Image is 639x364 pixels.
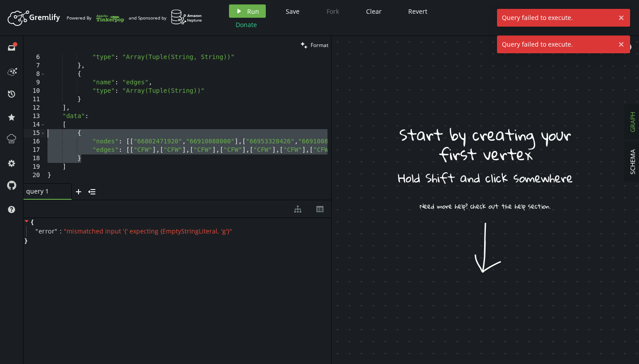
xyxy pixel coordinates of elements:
button: Sign In [603,4,632,31]
span: query 1 [26,187,62,195]
span: error [39,227,55,235]
button: Clear [359,4,388,18]
span: GRAPH [628,112,637,132]
button: Revert [402,4,434,18]
button: Format [298,36,331,54]
span: Clear [366,7,382,16]
div: 8 [24,70,46,79]
span: : [60,227,62,235]
button: Run [229,4,266,18]
span: Format [311,41,328,49]
span: Query failed to execute. [497,36,615,53]
span: { [31,218,33,226]
div: 15 [24,129,46,138]
div: 9 [24,79,46,87]
span: " [55,227,58,235]
span: " [35,227,39,235]
div: 6 [24,53,46,62]
span: Donate [236,20,257,29]
span: Run [247,7,259,16]
div: 14 [24,121,46,129]
img: AWS Neptune [171,9,202,25]
span: Revert [408,7,427,16]
div: 18 [24,154,46,163]
div: 13 [24,112,46,121]
div: 20 [24,171,46,180]
span: " mismatched input '{' expecting {EmptyStringLiteral, 'g'} " [64,227,232,235]
div: 11 [24,95,46,104]
div: Powered By [67,10,124,26]
div: 16 [24,138,46,146]
span: Fork [327,7,339,16]
div: 7 [24,62,46,70]
div: 10 [24,87,46,95]
button: Fork [319,4,346,18]
span: Save [286,7,300,16]
button: Save [279,4,306,18]
span: } [24,237,27,245]
span: SCHEMA [628,149,637,174]
div: 19 [24,163,46,171]
div: 12 [24,104,46,112]
button: Donate [229,18,264,31]
div: 17 [24,146,46,154]
span: Query failed to execute. [497,9,615,27]
div: and Sponsored by [129,9,202,26]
